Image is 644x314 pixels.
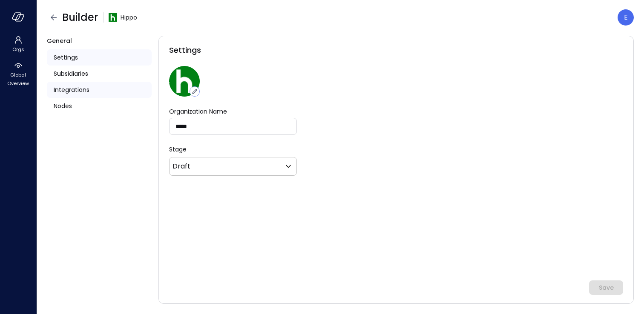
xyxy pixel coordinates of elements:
a: Nodes [47,98,152,114]
span: Builder [62,11,98,24]
span: Hippo [121,13,137,22]
a: Settings [47,49,152,66]
img: ynjrjpaiymlkbkxtflmu [169,66,200,97]
p: Stage [169,145,623,154]
span: General [47,37,72,45]
img: ynjrjpaiymlkbkxtflmu [109,13,117,22]
a: Integrations [47,82,152,98]
span: Settings [169,45,201,56]
span: Orgs [12,45,24,54]
span: Nodes [54,101,72,111]
div: Eleanor Yehudai [618,9,634,26]
span: Subsidiaries [54,69,88,78]
p: E [624,12,628,23]
span: Settings [54,53,78,62]
span: Integrations [54,85,89,94]
p: Draft [172,161,190,171]
a: Subsidiaries [47,66,152,82]
label: Organization Name [169,107,297,116]
span: Global Overview [5,71,31,88]
div: Orgs [2,34,34,54]
div: Global Overview [2,60,34,88]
